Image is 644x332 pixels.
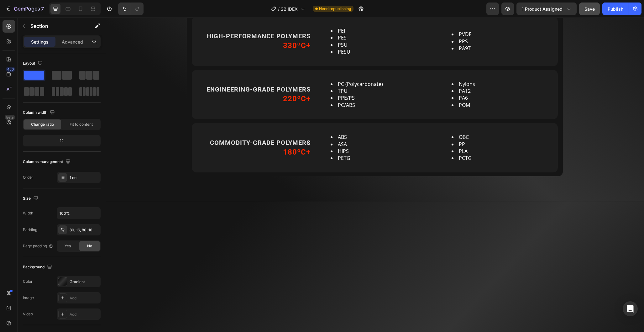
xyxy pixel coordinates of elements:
[346,84,447,91] li: POM
[118,3,144,15] div: Undo/Redo
[225,123,326,130] li: ASA
[278,6,280,12] span: /
[24,136,99,145] div: 12
[23,194,39,203] div: Size
[70,122,93,127] span: Fit to content
[346,130,447,137] li: PLA
[225,70,326,77] li: TPU
[225,77,326,84] li: PPE/PS
[225,24,326,31] li: PSU
[23,227,37,233] div: Padding
[31,122,54,127] span: Change ratio
[602,3,629,15] button: Publish
[70,175,99,181] div: 1 col
[23,158,72,166] div: Columns management
[23,108,56,117] div: Column width
[91,76,206,87] h2: 220ºC+
[522,6,563,12] span: 1 product assigned
[100,67,206,76] h2: ENGINEERING-GRADE POLYMERS
[346,27,447,34] li: PA9T
[516,3,577,15] button: 1 product assigned
[281,6,298,12] span: 22 IDEX
[225,31,326,38] li: PESU
[31,39,49,45] p: Settings
[5,115,15,120] div: Beta
[579,3,600,15] button: Save
[346,77,447,84] li: PA6
[319,6,351,12] span: Need republishing
[62,39,83,45] p: Advanced
[584,6,595,12] span: Save
[70,227,99,233] div: 80, 16, 80, 16
[346,63,447,70] li: Nylons
[23,210,33,216] div: Width
[41,5,44,13] p: 7
[87,243,92,249] span: No
[346,20,447,27] li: PPS
[91,121,206,129] h2: COMMODITY-GRADE POLYMERS
[225,63,326,70] li: PC (Polycarbonate)
[91,129,206,140] h2: 180ºC+
[225,137,326,144] li: PETG
[106,18,644,332] iframe: Design area
[57,208,100,219] input: Auto
[225,116,326,123] li: ABS
[23,175,33,180] div: Order
[225,84,326,91] li: PC/ABS
[23,59,44,68] div: Layout
[3,3,47,15] button: 7
[23,263,53,271] div: Background
[608,6,623,12] div: Publish
[23,243,53,249] div: Page padding
[346,137,447,144] li: PCTG
[30,22,82,30] p: Section
[623,301,638,316] div: Open Intercom Messenger
[346,116,447,123] li: OBC
[23,279,33,284] div: Color
[225,130,326,137] li: HIPS
[346,70,447,77] li: PA12
[23,295,34,301] div: Image
[70,295,99,301] div: Add...
[6,67,15,72] div: 450
[70,279,99,285] div: Gradient
[346,123,447,130] li: PP
[346,13,447,20] li: PVDF
[70,312,99,317] div: Add...
[23,311,33,317] div: Video
[65,243,71,249] span: Yes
